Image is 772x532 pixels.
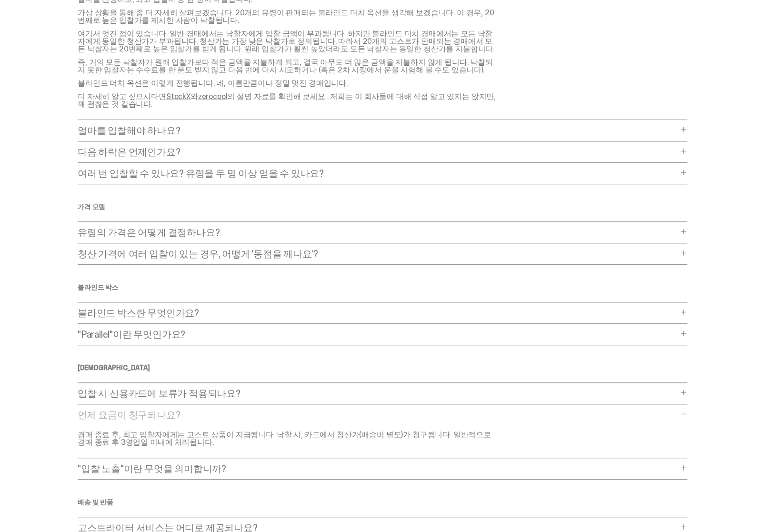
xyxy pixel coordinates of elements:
font: 블라인드 박스 [78,283,119,291]
font: [DEMOGRAPHIC_DATA] [78,363,150,372]
a: StockX [166,91,190,101]
font: 여러 번 입찰할 수 있나요? 유령을 두 명 이상 얻을 수 있나요? [78,167,324,180]
font: 더 자세히 알고 싶으시다면 [78,91,166,101]
font: 즉, 거의 모든 낙찰자가 원래 입찰가보다 적은 금액을 지불하게 되고, 결국 아무도 더 많은 금액을 지불하지 않게 됩니다. 낙찰되지 못한 입찰자는 수수료를 한 푼도 받지 않고 ... [78,57,493,75]
font: 청산 가격에 여러 입찰이 있는 경우, 어떻게 '동점을 깨나요'? [78,248,318,260]
a: zerocool [198,91,228,101]
font: 유령의 가격은 어떻게 결정하나요? [78,226,220,239]
font: 가상 상황을 통해 좀 더 자세히 살펴보겠습니다. 20개의 유령이 판매되는 블라인드 더치 옥션을 생각해 보겠습니다. 이 경우, 20번째로 높은 입찰가를 제시한 사람이 낙찰됩니다. [78,8,494,25]
font: "입찰 노출"이란 무엇을 의미합니까? [78,462,226,475]
font: 여기서 멋진 점이 있습니다. 일반 경매에서는 낙찰자에게 입찰 금액이 부과됩니다. 하지만 블라인드 더치 경매에서는 모든 낙찰자에게 동일한 청산가가 부과됩니다. 청산가는 가장 낮... [78,29,494,54]
font: 얼마를 입찰해야 하나요? [78,124,180,137]
font: 와 [190,91,198,101]
font: 블라인드 더치 옥션은 이렇게 진행됩니다. 네, 이름만큼이나 정말 멋진 경매입니다. [78,78,348,88]
font: 언제 요금이 청구되나요? [78,409,180,421]
font: 다음 하락은 언제인가요? [78,146,180,158]
font: 가격 모델 [78,202,105,211]
font: 입찰 시 신용카드에 보류가 적용되나요? [78,387,241,400]
font: "Parallel"이란 무엇인가요? [78,328,185,341]
font: 배송 및 반품 [78,498,113,506]
font: 의 설명 자료를 확인해 보세요 . 저희는 이 회사들에 대해 직접 알고 있지는 않지만, 꽤 괜찮은 것 같습니다. [78,91,496,109]
font: 경매 종료 후, 최고 입찰자에게는 고스트 상품이 지급됩니다. 낙찰 시, 카드에서 청산가(배송비 별도)가 청구됩니다. 일반적으로 경매 종료 후 3영업일 이내에 처리됩니다. [78,430,491,447]
font: 블라인드 박스란 무엇인가요? [78,307,199,319]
